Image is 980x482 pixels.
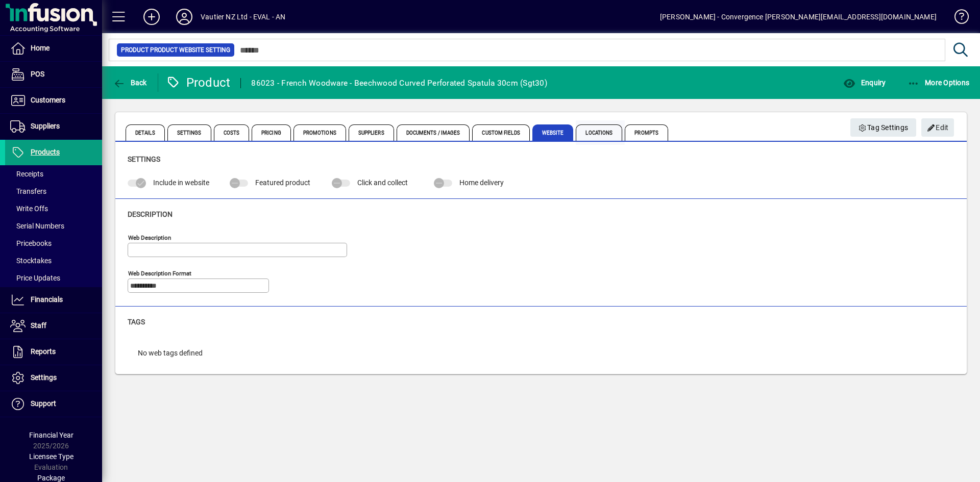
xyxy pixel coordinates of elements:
span: Documents / Images [397,124,470,141]
span: Tag Settings [859,119,909,136]
span: Home [31,44,50,52]
span: Details [126,124,165,141]
mat-label: Web Description Format [128,269,191,276]
span: Tags [128,318,145,326]
span: Staff [31,321,46,329]
span: Click and collect [357,179,408,187]
span: Website [532,124,574,141]
span: Write Offs [10,205,48,213]
span: Suppliers [349,124,394,141]
button: Profile [168,8,201,26]
span: Financial Year [29,431,73,439]
span: Financials [31,295,63,303]
span: Product Product Website Setting [121,45,230,55]
a: Transfers [5,183,102,200]
a: Knowledge Base [947,2,967,35]
span: Support [31,399,56,408]
span: Edit [927,119,949,136]
span: Promotions [293,124,346,141]
a: POS [5,62,102,87]
a: Reports [5,339,102,365]
span: Customers [31,96,65,104]
span: More Options [908,79,970,87]
span: Licensee Type [29,452,73,461]
span: Settings [128,155,160,163]
span: Receipts [10,170,43,178]
a: Support [5,391,102,417]
a: Price Updates [5,269,102,287]
a: Write Offs [5,200,102,217]
span: Enquiry [843,79,886,87]
div: No web tags defined [128,338,213,369]
span: Package [37,474,65,482]
span: Locations [576,124,622,141]
a: Staff [5,313,102,339]
span: Reports [31,347,56,356]
span: Price Updates [10,274,60,282]
span: POS [31,70,44,78]
app-page-header-button: Back [102,73,158,92]
button: Back [110,73,150,92]
div: Vautier NZ Ltd - EVAL - AN [201,9,286,25]
div: [PERSON_NAME] - Convergence [PERSON_NAME][EMAIL_ADDRESS][DOMAIN_NAME] [660,9,937,25]
span: Back [113,79,147,87]
span: Custom Fields [472,124,529,141]
span: Pricebooks [10,239,52,247]
a: Stocktakes [5,252,102,269]
div: Product [166,74,231,91]
a: Settings [5,365,102,391]
span: Products [31,148,60,156]
a: Receipts [5,165,102,183]
button: Enquiry [841,73,888,92]
span: Stocktakes [10,257,52,265]
button: Tag Settings [850,118,917,137]
span: Home delivery [459,179,504,187]
span: Include in website [153,179,209,187]
button: More Options [905,73,972,92]
a: Customers [5,88,102,113]
span: Settings [31,373,57,382]
span: Transfers [10,187,46,195]
span: Featured product [255,179,310,187]
div: 86023 - French Woodware - Beechwood Curved Perforated Spatula 30cm (Sgt30) [251,75,547,91]
a: Home [5,36,102,61]
span: Description [128,210,173,218]
a: Suppliers [5,114,102,139]
span: Settings [167,124,211,141]
button: Add [135,8,168,26]
span: Suppliers [31,122,60,130]
span: Costs [214,124,250,141]
span: Prompts [625,124,668,141]
a: Pricebooks [5,235,102,252]
mat-label: Web Description [128,234,171,241]
button: Edit [921,118,954,137]
a: Serial Numbers [5,217,102,235]
span: Serial Numbers [10,222,64,230]
a: Financials [5,287,102,313]
span: Pricing [252,124,291,141]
